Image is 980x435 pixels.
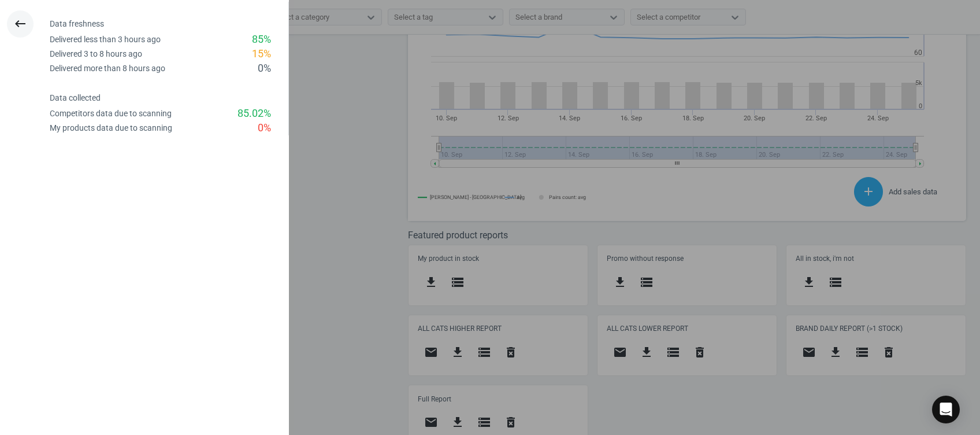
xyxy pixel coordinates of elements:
div: 85.02 % [237,106,271,121]
h4: Data freshness [50,19,288,29]
i: keyboard_backspace [13,17,27,31]
div: Open Intercom Messenger [932,396,960,423]
h4: Data collected [50,93,288,103]
button: keyboard_backspace [7,10,34,38]
div: My products data due to scanning [50,123,172,134]
div: 85 % [252,32,271,47]
div: Delivered less than 3 hours ago [50,34,161,45]
div: 15 % [252,47,271,61]
div: 0 % [258,121,271,135]
div: 0 % [258,61,271,76]
div: Competitors data due to scanning [50,108,172,119]
div: Delivered more than 8 hours ago [50,63,165,74]
div: Delivered 3 to 8 hours ago [50,49,142,60]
